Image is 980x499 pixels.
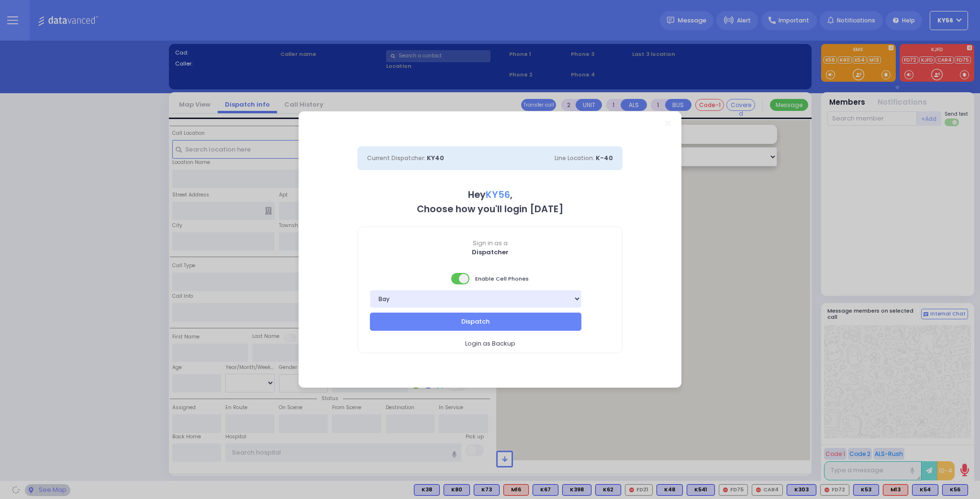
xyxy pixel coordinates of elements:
span: KY40 [427,153,444,163]
b: Choose how you'll login [DATE] [417,203,563,216]
span: Line Location: [555,154,594,162]
a: Close [665,121,670,126]
b: Dispatcher [472,248,509,257]
span: K-40 [596,153,613,163]
span: Sign in as a [358,239,622,248]
span: Login as Backup [465,339,515,348]
span: KY56 [486,188,510,201]
span: Enable Cell Phones [451,272,529,285]
button: Dispatch [370,313,581,331]
b: Hey , [468,188,512,201]
span: Current Dispatcher: [367,154,425,162]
